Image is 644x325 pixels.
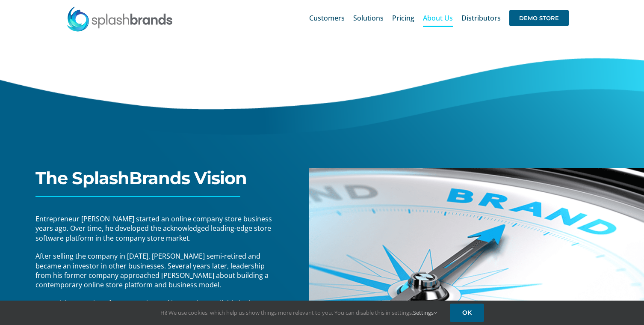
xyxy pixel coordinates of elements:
span: Pricing [392,15,414,21]
span: Entrepreneur [PERSON_NAME] started an online company store business years ago. Over time, he deve... [35,214,272,243]
span: Distributors [461,15,501,21]
a: Pricing [392,4,414,32]
span: Solutions [353,15,384,21]
img: SplashBrands.com Logo [66,6,173,32]
a: Distributors [461,4,501,32]
span: DEMO STORE [509,10,569,26]
span: Hi! We use cookies, which help us show things more relevant to you. You can disable this in setti... [160,309,437,316]
a: OK [450,304,484,322]
span: About Us [423,15,453,21]
a: Settings [413,309,437,316]
nav: Main Menu [309,4,569,32]
span: Customers [309,15,345,21]
a: DEMO STORE [509,4,569,32]
span: The SplashBrands Vision [35,167,247,188]
a: Customers [309,4,345,32]
span: After selling the company in [DATE], [PERSON_NAME] semi-retired and became an investor in other b... [35,251,269,289]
